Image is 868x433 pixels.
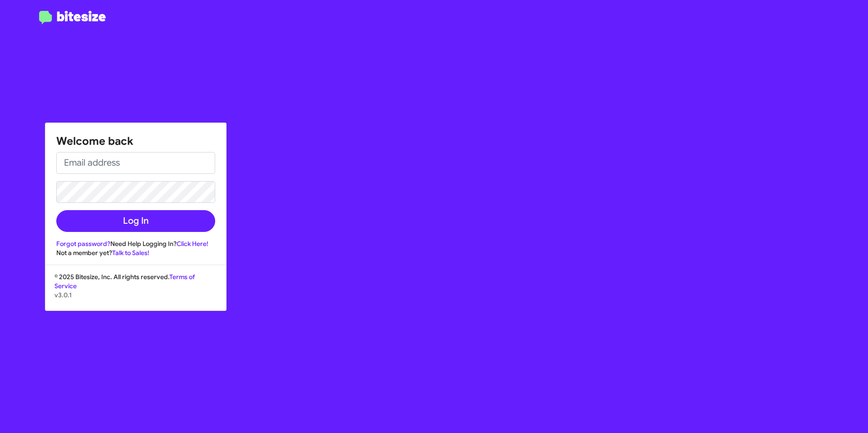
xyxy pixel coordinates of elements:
div: Not a member yet? [56,248,215,257]
input: Email address [56,152,215,174]
div: © 2025 Bitesize, Inc. All rights reserved. [45,272,226,310]
div: Need Help Logging In? [56,239,215,248]
a: Talk to Sales! [112,249,149,257]
a: Click Here! [177,240,208,248]
a: Forgot password? [56,240,110,248]
h1: Welcome back [56,134,215,148]
p: v3.0.1 [54,290,217,300]
a: Terms of Service [54,273,195,290]
button: Log In [56,210,215,232]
